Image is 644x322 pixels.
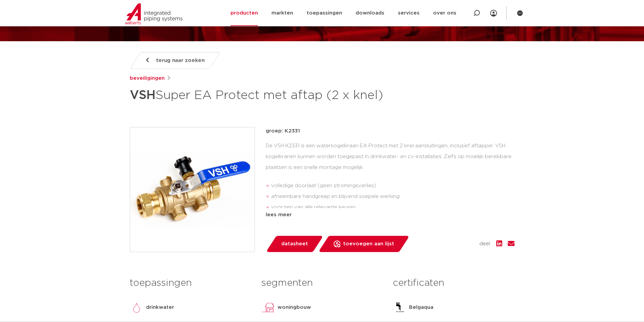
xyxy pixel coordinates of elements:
[271,202,515,213] li: voorzien van alle relevante keuren
[156,55,205,66] span: terug naar zoeken
[266,141,515,208] div: De VSH K2331 is een waterkogelkraan EA Protect met 2 knel aansluitingen, inclusief aftapper. VSH ...
[343,239,394,249] span: toevoegen aan lijst
[130,301,143,314] img: drinkwater
[129,52,220,69] a: terug naar zoeken
[278,303,311,312] p: woningbouw
[266,127,515,135] p: groep: K2331
[271,191,515,202] li: afneembare handgreep en blijvend soepele werking
[393,276,514,290] h3: certificaten
[130,85,384,105] h1: Super EA Protect met aftap (2 x knel)
[281,239,308,249] span: datasheet
[130,74,165,82] a: beveiligingen
[409,303,433,312] p: Belgaqua
[266,236,323,252] a: datasheet
[130,89,156,101] strong: VSH
[146,303,174,312] p: drinkwater
[130,276,251,290] h3: toepassingen
[393,301,406,314] img: Belgaqua
[261,276,383,290] h3: segmenten
[266,211,515,219] div: lees meer
[130,127,255,252] img: Product Image for VSH Super EA Protect met aftap (2 x knel)
[479,240,491,248] span: deel:
[271,180,515,191] li: volledige doorlaat (geen stromingsverlies)
[261,301,275,314] img: woningbouw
